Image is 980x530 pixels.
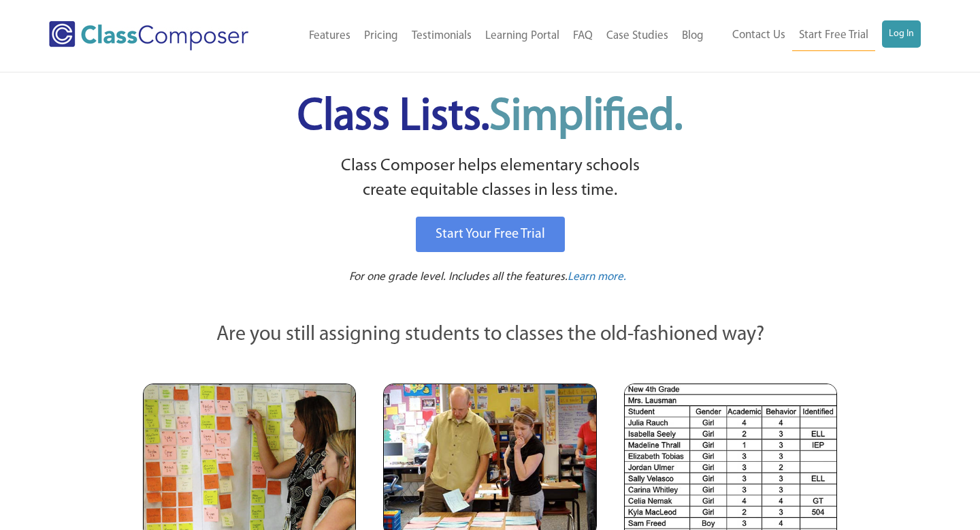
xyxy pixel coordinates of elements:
[882,20,921,48] a: Log In
[675,21,710,51] a: Blog
[568,271,626,283] span: Learn more.
[357,21,405,51] a: Pricing
[568,269,626,286] a: Learn more.
[566,21,600,51] a: FAQ
[478,21,566,51] a: Learning Portal
[297,95,683,140] span: Class Lists.
[792,20,875,51] a: Start Free Trial
[349,271,568,283] span: For one grade level. Includes all the features.
[405,21,478,51] a: Testimonials
[302,21,357,51] a: Features
[143,320,837,350] p: Are you still assigning students to classes the old-fashioned way?
[489,95,683,140] span: Simplified.
[436,228,545,241] span: Start Your Free Trial
[49,21,248,50] img: Class Composer
[710,20,921,51] nav: Header Menu
[600,21,675,51] a: Case Studies
[725,20,792,50] a: Contact Us
[280,21,710,51] nav: Header Menu
[141,154,839,204] p: Class Composer helps elementary schools create equitable classes in less time.
[416,217,565,252] a: Start Your Free Trial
